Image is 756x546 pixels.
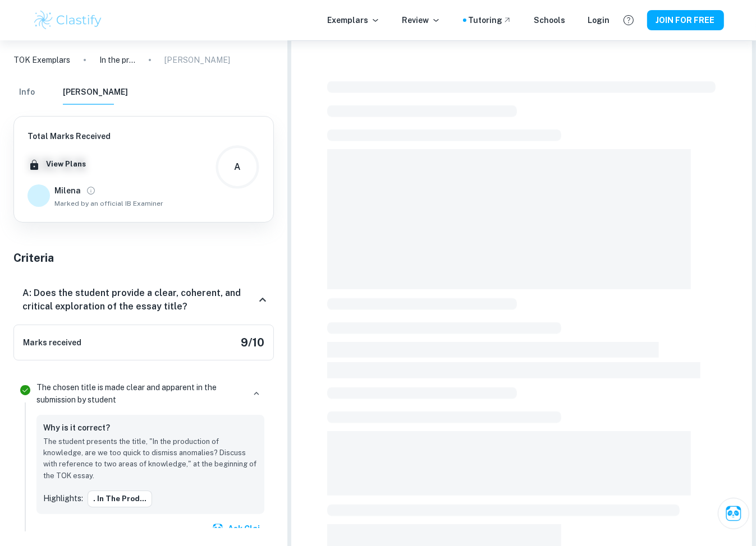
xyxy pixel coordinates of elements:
[13,54,70,66] a: TOK Exemplars
[83,183,99,198] button: View full profile
[36,381,244,406] p: The chosen title is made clear and apparent in the submission by student
[99,54,135,66] p: In the production of knowledge, are we too quick to dismiss anomalies? Discuss with reference to ...
[43,436,258,482] p: The student presents the title, "In the production of knowledge, are we too quick to dismiss anom...
[164,54,230,66] p: [PERSON_NAME]
[54,198,163,209] span: Marked by an official IB Examiner
[28,130,163,142] h6: Total Marks Received
[402,14,441,26] p: Review
[212,523,223,534] img: clai.svg
[588,14,610,26] a: Login
[210,519,264,539] button: Ask Clai
[328,14,380,26] p: Exemplars
[234,160,241,174] div: A
[33,9,104,31] img: Clastify logo
[43,422,110,434] h6: Why is it correct?
[13,275,274,325] div: A: Does the student provide a clear, coherent, and critical exploration of the essay title?
[619,11,638,30] button: Help and Feedback
[469,14,512,26] a: Tutoring
[534,14,566,26] a: Schools
[43,492,83,505] p: Highlights:
[22,286,256,313] h6: A: Does the student provide a clear, coherent, and critical exploration of the essay title?
[252,425,258,431] button: Report mistake/confusion
[23,336,81,349] h6: Marks received
[54,184,81,197] h6: Milena
[19,383,32,397] svg: Correct
[13,80,40,105] button: Info
[647,10,724,30] button: JOIN FOR FREE
[13,249,274,266] h5: Criteria
[43,156,89,173] button: View Plans
[718,498,749,529] button: Ask Clai
[63,80,128,105] button: [PERSON_NAME]
[241,334,264,351] h5: 9 / 10
[88,491,152,507] button: . In the prod...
